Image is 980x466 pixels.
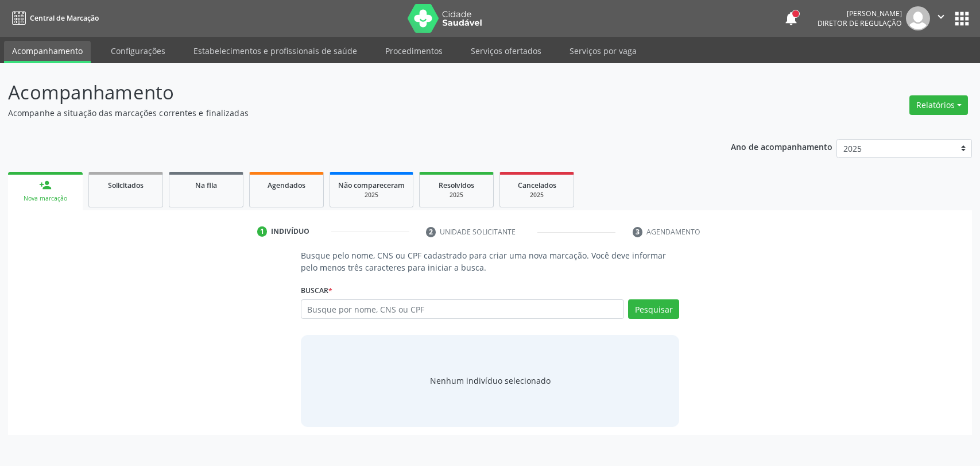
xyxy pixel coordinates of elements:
[561,41,645,61] a: Serviços por vaga
[377,41,451,61] a: Procedimentos
[463,41,549,61] a: Serviços ofertados
[271,226,309,237] div: Indivíduo
[103,41,173,61] a: Configurações
[338,191,405,199] div: 2025
[439,180,474,190] span: Resolvidos
[301,282,332,299] label: Buscar
[518,180,556,190] span: Cancelados
[30,13,99,23] span: Central de Marcação
[909,95,968,115] button: Relatórios
[185,41,365,61] a: Estabelecimentos e profissionais de saúde
[508,191,565,199] div: 2025
[39,179,52,191] div: person_add
[430,375,551,387] div: Nenhum indivíduo selecionado
[8,9,99,28] a: Central de Marcação
[257,226,268,237] div: 1
[8,78,683,107] p: Acompanhamento
[338,180,405,190] span: Não compareceram
[195,180,217,190] span: Na fila
[301,249,680,274] p: Busque pelo nome, CNS ou CPF cadastrado para criar uma nova marcação. Você deve informar pelo men...
[16,194,75,203] div: Nova marcação
[628,299,679,319] button: Pesquisar
[818,9,902,18] div: [PERSON_NAME]
[935,10,947,23] i: 
[428,191,485,199] div: 2025
[783,10,799,26] button: notifications
[952,9,972,29] button: apps
[8,107,683,119] p: Acompanhe a situação das marcações correntes e finalizadas
[301,299,625,319] input: Busque por nome, CNS ou CPF
[930,6,952,30] button: 
[268,180,305,190] span: Agendados
[731,139,832,153] p: Ano de acompanhamento
[818,18,902,28] span: Diretor de regulação
[4,41,91,63] a: Acompanhamento
[108,180,144,190] span: Solicitados
[906,6,930,30] img: img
